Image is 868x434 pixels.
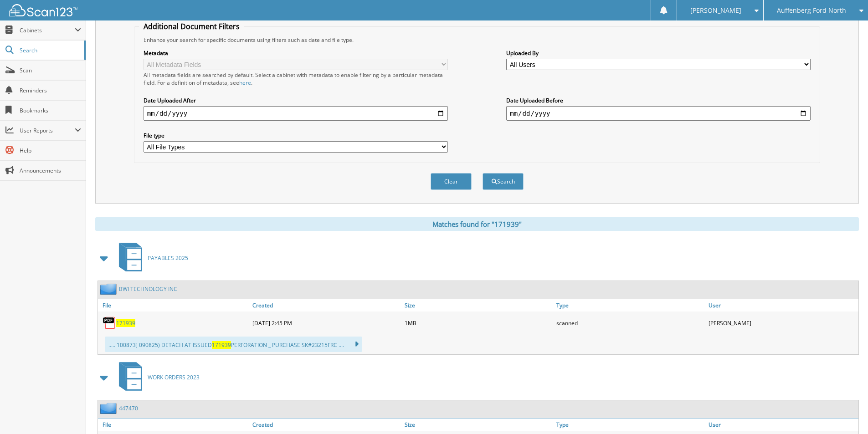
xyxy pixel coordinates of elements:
span: Bookmarks [20,107,81,114]
span: PAYABLES 2025 [148,254,188,262]
div: Matches found for "171939" [95,217,859,231]
label: File type [144,132,448,139]
a: Size [402,419,555,431]
span: WORK ORDERS 2023 [148,373,200,381]
div: scanned [554,314,706,332]
span: Auffenberg Ford North [777,8,846,13]
input: end [506,106,811,121]
a: File [98,299,250,311]
span: 171939 [212,341,231,349]
legend: Additional Document Filters [139,21,244,31]
div: ..... 100873] 090825) DETACH AT ISSUED PERFORATION _ PURCHASE SK#23215FRC .... [105,337,362,352]
a: User [706,299,858,311]
a: here [239,79,251,87]
input: start [144,106,448,121]
a: Created [250,419,402,431]
a: Type [554,419,706,431]
a: Size [402,299,555,311]
span: User Reports [20,127,75,134]
img: scan123-logo-white.svg [9,4,77,16]
a: 171939 [116,319,135,327]
a: Type [554,299,706,311]
a: WORK ORDERS 2023 [113,359,200,395]
a: User [706,419,858,431]
div: 1MB [402,314,555,332]
button: Search [483,173,524,190]
img: PDF.png [103,316,116,330]
span: Search [20,46,80,54]
a: Created [250,299,402,311]
span: [PERSON_NAME] [690,8,741,13]
div: [DATE] 2:45 PM [250,314,402,332]
a: PAYABLES 2025 [113,240,188,276]
span: Scan [20,66,81,74]
button: Clear [431,173,472,190]
span: Reminders [20,87,81,94]
img: folder2.png [100,283,119,295]
iframe: Chat Widget [822,390,868,434]
div: All metadata fields are searched by default. Select a cabinet with metadata to enable filtering b... [144,71,448,87]
label: Uploaded By [506,49,811,57]
span: Help [20,147,81,154]
div: [PERSON_NAME] [706,314,858,332]
div: Enhance your search for specific documents using filters such as date and file type. [139,36,815,44]
span: Announcements [20,167,81,174]
a: BWI TECHNOLOGY INC [119,285,177,293]
a: File [98,419,250,431]
span: Cabinets [20,26,75,34]
label: Metadata [144,49,448,57]
img: folder2.png [100,403,119,414]
a: 447470 [119,404,138,412]
label: Date Uploaded Before [506,97,811,104]
label: Date Uploaded After [144,97,448,104]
